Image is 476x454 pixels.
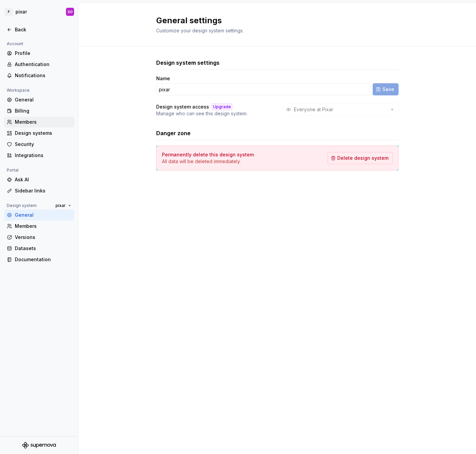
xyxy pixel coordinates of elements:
[4,166,21,174] div: Portal
[4,59,74,70] a: Authentication
[15,152,71,159] div: Integrations
[4,86,32,94] div: Workspace
[156,75,170,82] label: Name
[15,26,71,33] div: Back
[328,152,393,164] button: Delete design system
[4,185,74,196] a: Sidebar links
[4,243,74,254] a: Datasets
[15,141,71,148] div: Security
[15,96,71,103] div: General
[4,139,74,150] a: Security
[15,108,71,114] div: Billing
[4,221,74,232] a: Members
[156,129,191,137] h3: Danger zone
[156,15,390,26] h2: General settings
[15,234,71,241] div: Versions
[5,8,13,16] div: P
[4,117,74,127] a: Members
[212,103,232,110] div: Upgrade
[15,130,71,137] div: Design systems
[156,28,244,33] span: Customize your design system settings.
[4,174,74,185] a: Ask AI
[15,223,71,230] div: Members
[15,245,71,252] div: Datasets
[4,210,74,220] a: General
[4,24,74,35] a: Back
[22,442,56,449] svg: Supernova Logo
[68,9,73,14] div: SO
[156,103,209,110] h4: Design system access
[4,105,74,116] a: Billing
[162,151,254,158] h4: Permanently delete this design system
[156,59,219,67] h3: Design system settings
[4,232,74,243] a: Versions
[15,72,71,79] div: Notifications
[15,187,71,194] div: Sidebar links
[4,94,74,105] a: General
[15,119,71,125] div: Members
[4,128,74,139] a: Design systems
[162,158,254,165] p: All data will be deleted immediately.
[4,48,74,59] a: Profile
[15,176,71,183] div: Ask AI
[337,155,388,161] span: Delete design system
[4,40,26,48] div: Account
[15,256,71,263] div: Documentation
[15,61,71,68] div: Authentication
[4,150,74,161] a: Integrations
[4,70,74,81] a: Notifications
[1,4,77,19] button: PpixarSO
[15,8,27,15] div: pixar
[15,50,71,57] div: Profile
[4,202,39,210] div: Design system
[4,254,74,265] a: Documentation
[56,203,66,208] span: pixar
[156,110,247,117] p: Manage who can see this design system.
[15,212,71,218] div: General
